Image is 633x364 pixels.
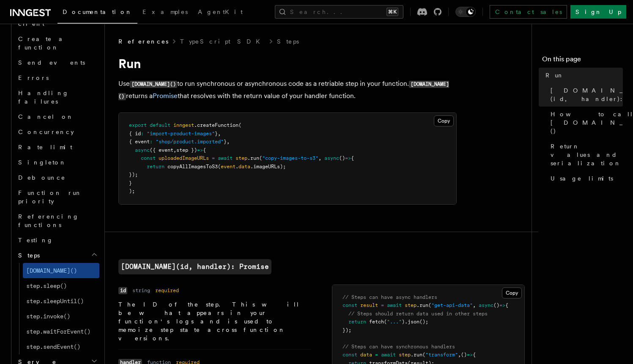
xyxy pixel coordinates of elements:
a: step.waitForEvent() [23,324,99,339]
span: Function run priority [18,189,82,205]
span: step [399,352,411,358]
span: const [343,302,357,308]
span: ( [259,155,262,161]
span: ( [238,122,241,128]
span: Examples [142,8,188,15]
span: .createFunction [194,122,238,128]
span: , [173,147,176,153]
span: "..." [387,319,402,325]
h4: On this page [542,54,623,68]
a: How to call [DOMAIN_NAME]() [547,107,623,139]
a: Handling failures [15,85,99,109]
span: { event [129,139,150,145]
h1: Run [118,56,457,71]
span: = [212,155,215,161]
span: Debounce [18,174,66,181]
span: : [150,139,153,145]
a: Run [542,68,623,83]
code: [DOMAIN_NAME]() [130,81,177,88]
span: Concurrency [18,129,74,135]
button: Steps [15,248,99,263]
dd: string [132,287,150,294]
button: Copy [434,115,454,126]
span: }); [343,327,351,333]
span: await [387,302,402,308]
a: Function run priority [15,185,99,209]
span: async [324,155,339,161]
span: fetch [369,319,384,325]
a: Send events [15,55,99,70]
span: = [375,352,378,358]
span: => [345,155,351,161]
button: Search...⌘K [275,5,403,19]
a: Rate limit [15,140,99,155]
span: inngest [173,122,194,128]
button: Toggle dark mode [455,7,476,17]
span: , [318,155,321,161]
span: "import-product-images" [147,131,215,137]
span: // Steps should return data used in other steps [348,311,488,317]
a: Steps [277,37,299,46]
span: } [215,131,218,137]
span: "transform" [425,352,458,358]
span: Errors [18,74,49,81]
span: step.sendEvent() [26,343,80,350]
kbd: ⌘K [386,8,398,16]
span: // Steps can have async handlers [343,294,437,300]
span: Send events [18,59,85,66]
span: default [150,122,170,128]
span: copyAllImagesToS3 [167,164,218,170]
span: Testing [18,237,53,244]
div: Steps [15,263,99,354]
span: step [236,155,247,161]
a: Sign Up [570,5,626,19]
span: References [118,37,168,46]
a: Create a function [15,31,99,55]
a: Promise [153,92,178,100]
span: . [236,164,238,170]
span: step }) [176,147,197,153]
a: Usage limits [547,171,623,186]
span: event [221,164,236,170]
span: Run [545,71,564,79]
a: Singleton [15,155,99,170]
span: => [467,352,473,358]
span: { [473,352,476,358]
span: const [343,352,357,358]
span: await [381,352,396,358]
span: () [493,302,499,308]
a: Testing [15,233,99,248]
span: step.sleepUntil() [26,298,84,304]
span: uploadedImageURLs [159,155,209,161]
a: AgentKit [193,3,248,23]
span: ( [384,319,387,325]
span: Rate limit [18,144,72,151]
a: Concurrency [15,124,99,140]
span: => [197,147,203,153]
span: async [135,147,150,153]
span: ( [428,302,431,308]
code: [DOMAIN_NAME](id, handler): Promise [118,259,271,274]
span: await [218,155,233,161]
span: { [203,147,206,153]
dd: required [155,287,179,294]
button: Copy [502,287,522,298]
a: Errors [15,70,99,85]
span: } [129,180,132,186]
span: , [218,131,221,137]
a: step.sleep() [23,278,99,293]
span: step [405,302,417,308]
span: return [147,164,164,170]
span: { [351,155,354,161]
span: ( [422,352,425,358]
span: Documentation [63,8,132,15]
span: : [141,131,144,137]
span: const [141,155,156,161]
p: The ID of the step. This will be what appears in your function's logs and is used to memoize step... [118,300,312,342]
span: Handling failures [18,90,69,105]
span: // Steps can have synchronous handlers [343,344,455,350]
span: Referencing functions [18,213,79,228]
span: = [381,302,384,308]
span: export [129,122,147,128]
span: Singleton [18,159,66,166]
